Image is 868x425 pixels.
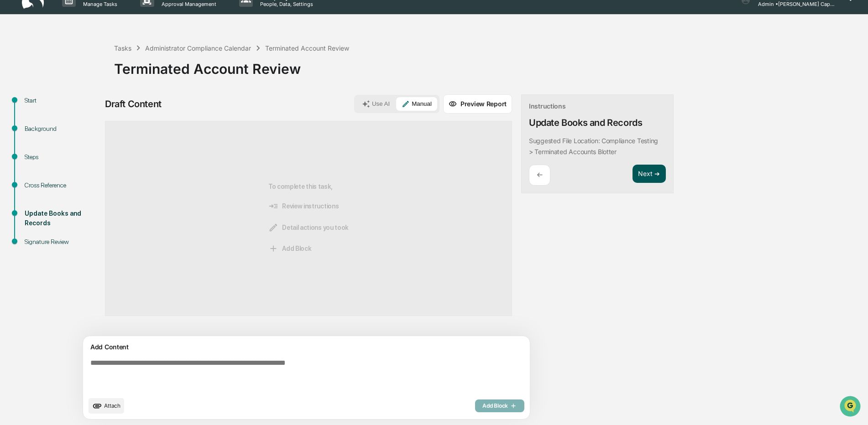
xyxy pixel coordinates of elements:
span: Review instructions [268,201,339,211]
p: Suggested File Location: Compliance Testing > Terminated Accounts Blotter​ [529,137,658,155]
a: 🗄️Attestations [63,111,117,128]
button: Use AI [356,97,395,111]
a: Powered byPylon [64,154,110,161]
div: 🖐️ [9,116,16,123]
button: Manual [396,97,437,111]
div: 🗄️ [66,116,73,123]
div: Tasks [114,44,131,52]
p: People, Data, Settings [253,1,318,7]
div: Add Content [89,342,524,352]
div: To complete this task, [268,136,349,301]
div: We're available if you need us! [31,79,115,86]
span: Detail actions you took [268,223,349,233]
div: Terminated Account Review [265,44,349,52]
p: ← [537,171,543,179]
div: Background [25,124,99,134]
div: Draft Content [105,98,162,109]
div: Cross Reference [25,181,99,190]
p: How can we help? [9,19,166,34]
div: Start new chat [31,70,150,79]
p: Approval Management [154,1,221,7]
div: 🔎 [9,133,16,140]
span: Pylon [91,155,110,161]
button: Next ➔ [633,165,666,183]
span: Attestations [75,115,113,124]
div: Update Books and Records [25,209,99,228]
img: 1746055101610-c473b297-6a78-478c-a979-82029cc54cd1 [9,70,26,86]
span: Add Block [268,244,311,254]
span: Data Lookup [18,132,58,141]
div: Instructions [529,102,566,110]
button: upload document [89,398,124,414]
a: 🔎Data Lookup [5,129,61,145]
div: Start [25,96,99,105]
span: Attach [104,402,120,409]
button: Start new chat [155,73,166,83]
span: Preclearance [18,115,59,124]
div: Steps [25,152,99,162]
div: Terminated Account Review [114,53,863,77]
div: Administrator Compliance Calendar [145,44,251,52]
button: Preview Report [443,94,512,114]
div: Update Books and Records [529,117,642,128]
iframe: Open customer support [839,395,863,420]
p: Admin • [PERSON_NAME] Capital [751,1,836,7]
a: 🖐️Preclearance [5,111,63,128]
p: Manage Tasks [76,1,122,7]
div: Signature Review [25,237,99,247]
